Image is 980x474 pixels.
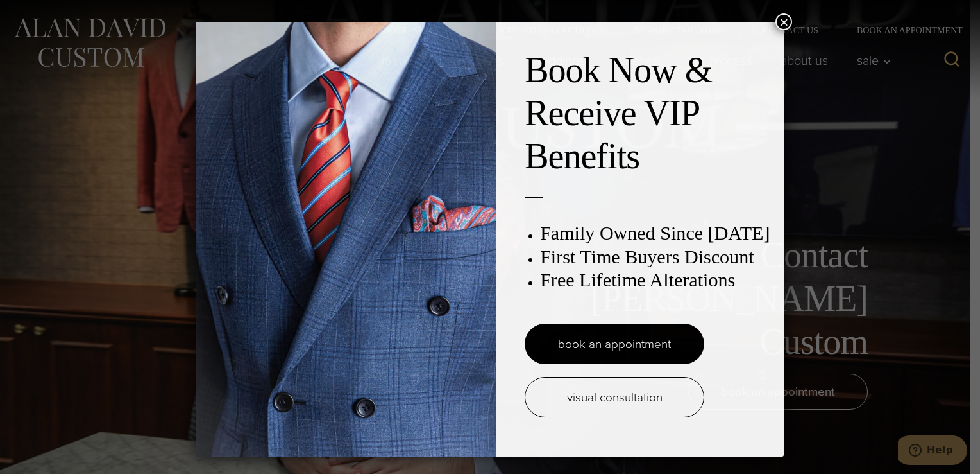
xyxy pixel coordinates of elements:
h3: Family Owned Since [DATE] [540,222,771,245]
a: visual consultation [525,377,704,417]
h3: First Time Buyers Discount [540,245,771,268]
a: book an appointment [525,324,704,364]
h2: Book Now & Receive VIP Benefits [525,49,771,179]
span: Help [29,9,55,21]
h3: Free Lifetime Alterations [540,268,771,292]
button: Close [775,13,792,30]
